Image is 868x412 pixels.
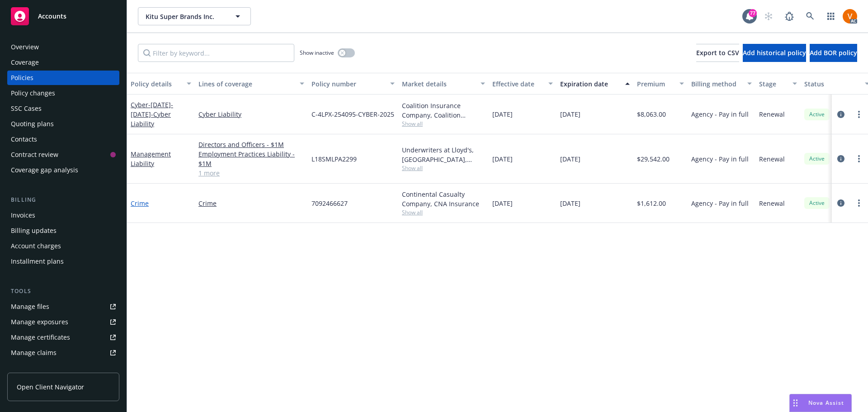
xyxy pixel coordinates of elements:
span: Agency - Pay in full [691,154,749,164]
div: Stage [759,79,787,89]
span: C-4LPX-254095-CYBER-2025 [311,109,394,119]
div: Manage files [11,299,49,314]
a: Invoices [7,208,119,223]
div: Contacts [11,132,37,147]
a: Installment plans [7,254,119,269]
div: Coverage gap analysis [11,163,78,177]
span: Renewal [759,154,785,164]
div: Billing method [691,79,742,89]
span: Agency - Pay in full [691,199,749,208]
a: circleInformation [835,109,846,120]
div: Installment plans [11,254,64,269]
div: Effective date [492,79,543,89]
a: SSC Cases [7,101,119,116]
span: Accounts [38,13,66,20]
button: Billing method [688,73,755,95]
div: Manage certificates [11,330,70,345]
span: Show all [402,164,485,172]
span: Open Client Navigator [17,382,84,392]
a: Start snowing [759,7,778,25]
span: Renewal [759,109,785,119]
span: Show all [402,120,485,128]
span: [DATE] [492,199,513,208]
button: Policy details [127,73,195,95]
div: Manage claims [11,346,57,360]
div: Continental Casualty Company, CNA Insurance [402,189,485,208]
a: 1 more [198,168,304,178]
button: Expiration date [557,73,633,95]
button: Premium [633,73,688,95]
div: Billing [7,195,119,204]
div: Contract review [11,147,58,162]
a: Manage certificates [7,330,119,345]
span: - [DATE]-[DATE]-Cyber Liability [131,100,173,128]
div: SSC Cases [11,101,42,116]
div: Drag to move [790,394,801,412]
span: [DATE] [560,109,580,119]
div: Policy number [311,79,385,89]
div: Coverage [11,55,39,70]
span: [DATE] [492,109,513,119]
button: Policy number [308,73,398,95]
span: Show all [402,208,485,216]
button: Nova Assist [789,394,852,412]
span: $29,542.00 [637,154,670,164]
div: Status [804,79,859,89]
a: Coverage [7,55,119,70]
a: Search [801,7,819,25]
a: Accounts [7,4,119,29]
div: Tools [7,287,119,296]
a: Switch app [822,7,840,25]
a: Crime [198,199,304,208]
a: circleInformation [835,153,846,164]
span: Agency - Pay in full [691,109,749,119]
a: more [854,153,864,164]
div: 77 [749,9,757,17]
span: Add historical policy [743,48,806,57]
div: Underwriters at Lloyd's, [GEOGRAPHIC_DATA], [PERSON_NAME] of [GEOGRAPHIC_DATA], RT Specialty Insu... [402,145,485,164]
div: Policies [11,71,33,85]
button: Stage [755,73,801,95]
span: Active [808,199,826,207]
button: Kitu Super Brands Inc. [138,7,251,25]
span: Renewal [759,199,785,208]
a: Manage BORs [7,361,119,375]
span: [DATE] [560,154,580,164]
button: Export to CSV [696,44,739,62]
a: Manage claims [7,346,119,360]
div: Manage exposures [11,315,68,329]
span: $8,063.00 [637,109,666,119]
div: Market details [402,79,475,89]
div: Expiration date [560,79,620,89]
a: more [854,109,864,120]
a: Policies [7,71,119,85]
div: Policy details [131,79,181,89]
div: Policy changes [11,86,55,100]
a: Quoting plans [7,117,119,131]
a: Account charges [7,239,119,253]
span: Add BOR policy [810,48,857,57]
span: [DATE] [492,154,513,164]
a: Cyber Liability [198,109,304,119]
a: Contacts [7,132,119,147]
button: Effective date [489,73,557,95]
span: Kitu Super Brands Inc. [146,12,224,21]
span: Active [808,110,826,118]
div: Manage BORs [11,361,53,375]
span: Active [808,155,826,163]
a: Coverage gap analysis [7,163,119,177]
a: Manage files [7,299,119,314]
div: Coalition Insurance Company, Coalition Insurance Solutions (Carrier), CRC Group [402,101,485,120]
a: circleInformation [835,198,846,208]
a: Contract review [7,147,119,162]
button: Lines of coverage [195,73,308,95]
div: Lines of coverage [198,79,294,89]
a: Report a Bug [780,7,798,25]
a: more [854,198,864,208]
a: Overview [7,40,119,54]
a: Directors and Officers - $1M [198,140,304,149]
div: Premium [637,79,674,89]
div: Account charges [11,239,61,253]
a: Manage exposures [7,315,119,329]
